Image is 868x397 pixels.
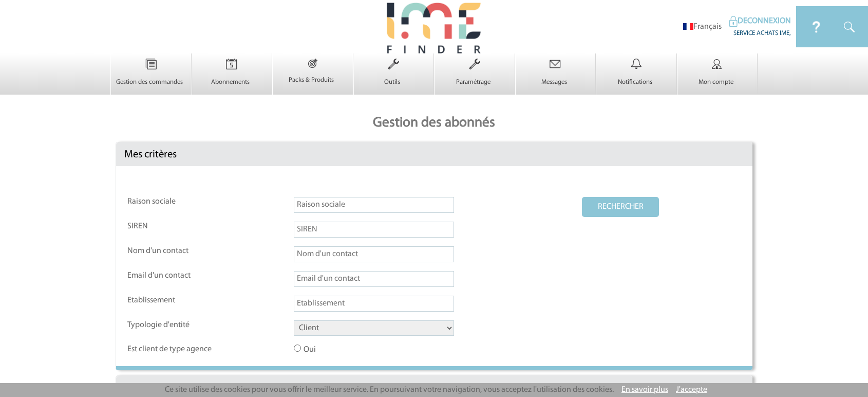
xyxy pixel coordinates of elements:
p: Gestion des commandes [111,78,188,86]
p: Gestion des abonnés [110,105,758,142]
img: Messages [534,53,576,75]
a: Abonnements [192,69,272,86]
img: Outils [372,53,414,75]
a: En savoir plus [621,386,668,394]
img: Notifications [615,53,657,75]
label: Typologie d'entité [127,320,220,330]
div: Mes critères [116,142,752,166]
div: SERVICE ACHATS IME, [729,27,791,38]
label: Raison sociale [127,197,220,207]
img: IDEAL Meetings & Events [729,16,738,27]
li: Français [683,22,722,32]
label: Oui [294,345,386,355]
a: Gestion des commandes [111,69,191,86]
input: Raison sociale [294,197,454,213]
a: Outils [354,69,434,86]
label: Nom d'un contact [127,246,220,256]
label: Email d'un contact [127,271,220,281]
a: Notifications [596,69,676,86]
a: J'accepte [676,386,707,394]
a: Mon compte [677,69,758,86]
p: Notifications [596,78,674,86]
img: fr [683,23,693,30]
img: IDEAL Meetings & Events [837,6,868,47]
img: Abonnements [211,53,253,75]
label: SIREN [127,222,220,231]
label: Est client de type agence [127,345,220,354]
input: Email d'un contact [294,271,454,287]
input: Nom d'un contact [294,246,454,262]
a: Paramétrage [435,69,515,86]
p: Mon compte [677,78,755,86]
img: IDEAL Meetings & Events [796,6,837,47]
a: Packs & Produits [273,67,353,84]
label: Etablissement [127,296,220,305]
p: Paramétrage [435,78,512,86]
button: RECHERCHER [582,197,659,217]
a: Messages [516,69,596,86]
a: DECONNEXION [729,17,791,25]
p: Outils [354,78,431,86]
img: Mon compte [696,53,738,75]
span: Ce site utilise des cookies pour vous offrir le meilleur service. En poursuivant votre navigation... [165,386,614,394]
input: SIREN [294,222,454,238]
p: Abonnements [192,78,270,86]
img: Paramétrage [454,53,496,75]
img: Packs & Produits [293,53,333,73]
p: Packs & Produits [273,76,350,84]
img: Gestion des commandes [130,53,172,75]
p: Messages [516,78,593,86]
input: Etablissement [294,296,454,312]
